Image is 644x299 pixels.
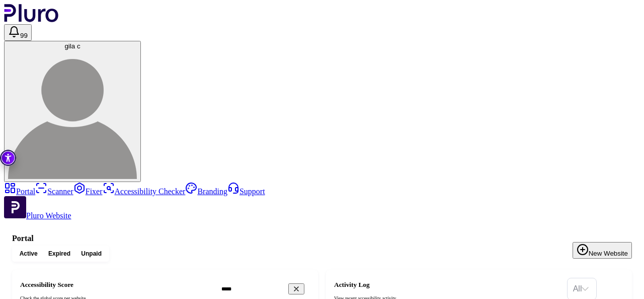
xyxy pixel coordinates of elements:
[20,281,211,289] h2: Accessibility Score
[4,41,141,182] button: gila cgila c
[227,187,265,196] a: Support
[81,250,102,258] span: Unpaid
[573,242,632,259] button: New Website
[4,24,32,41] button: Open notifications, you have 124 new notifications
[48,250,70,258] span: Expired
[4,187,35,196] a: Portal
[43,248,75,260] button: Expired
[334,281,561,289] h2: Activity Log
[103,187,186,196] a: Accessibility Checker
[8,50,137,179] img: gila c
[185,187,227,196] a: Branding
[73,187,103,196] a: Fixer
[35,187,73,196] a: Scanner
[288,283,304,294] button: Clear search field
[20,250,38,258] span: Active
[4,211,71,220] a: Open Pluro Website
[4,182,640,220] aside: Sidebar menu
[64,42,80,50] span: gila c
[4,15,59,24] a: Logo
[20,32,28,39] span: 99
[76,248,107,260] button: Unpaid
[12,234,632,243] h1: Portal
[216,282,331,296] input: Search
[14,248,43,260] button: Active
